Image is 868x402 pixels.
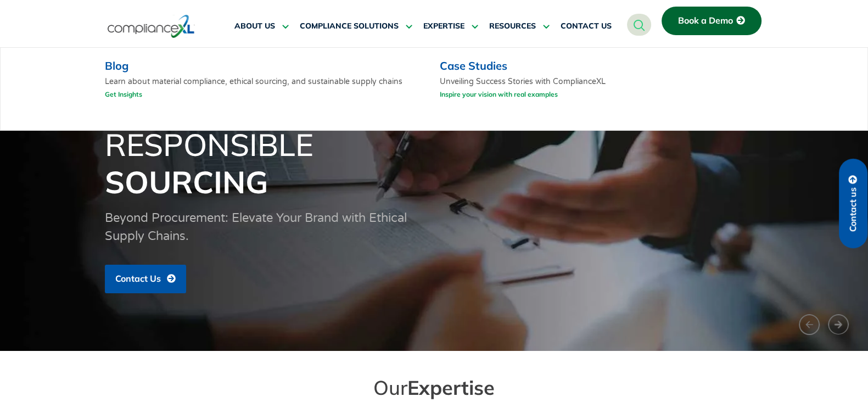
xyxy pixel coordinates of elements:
img: logo-one.svg [108,14,195,39]
span: EXPERTISE [423,21,464,31]
a: Get Insights [105,87,142,101]
h1: Responsible [105,126,764,200]
span: Contact Us [115,274,161,284]
a: COMPLIANCE SOLUTIONS [300,13,412,40]
span: Contact us [848,187,858,232]
span: Sourcing [105,163,268,201]
a: EXPERTISE [423,13,478,40]
span: Expertise [407,375,495,400]
p: Learn about material compliance, ethical sourcing, and sustainable supply chains [105,76,424,104]
span: CONTACT US [561,21,612,31]
a: RESOURCES [489,13,550,40]
a: Case Studies [440,59,507,72]
a: Blog [105,59,128,72]
span: RESOURCES [489,21,536,31]
a: navsearch-button [627,14,651,36]
a: CONTACT US [561,13,612,40]
span: COMPLIANCE SOLUTIONS [300,21,399,31]
h2: Our [127,375,742,400]
span: ABOUT US [234,21,275,31]
a: Inspire your vision with real examples [440,87,558,101]
p: Unveiling Success Stories with ComplianceXL [440,76,606,104]
a: Contact us [839,159,867,248]
span: Book a Demo [678,16,733,26]
a: Book a Demo [662,7,761,35]
span: Beyond Procurement: Elevate Your Brand with Ethical Supply Chains. [105,211,407,243]
a: Contact Us [105,265,186,293]
a: ABOUT US [234,13,289,40]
